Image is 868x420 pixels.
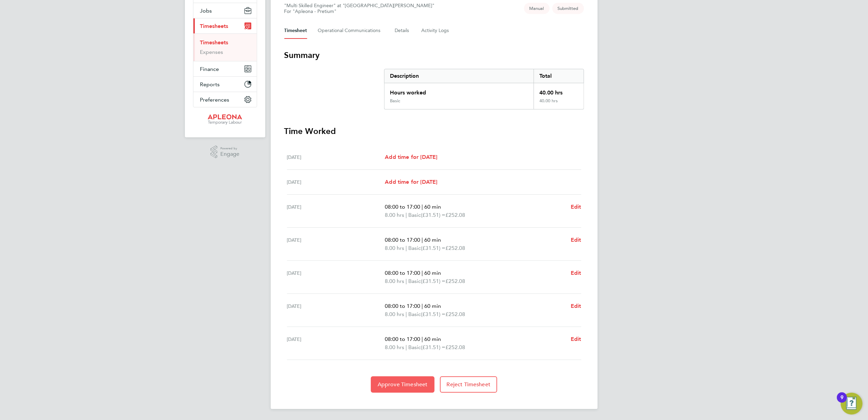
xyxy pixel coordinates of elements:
[193,61,257,76] button: Finance
[385,153,437,161] a: Add time for [DATE]
[406,212,407,218] span: |
[422,22,450,39] button: Activity Logs
[421,344,445,350] span: (£31.51) =
[385,336,420,342] span: 08:00 to 17:00
[284,126,584,137] h3: Time Worked
[534,98,583,109] div: 40.00 hrs
[193,3,257,18] button: Jobs
[390,98,400,104] div: Basic
[421,245,445,251] span: (£31.51) =
[445,212,465,218] span: £252.08
[408,211,421,219] span: Basic
[200,66,219,72] span: Finance
[408,244,421,252] span: Basic
[524,3,550,14] span: This timesheet was manually created.
[385,154,437,160] span: Add time for [DATE]
[424,204,441,210] span: 60 min
[220,146,239,151] span: Powered by
[200,39,228,46] a: Timesheets
[406,245,407,251] span: |
[408,343,421,351] span: Basic
[371,376,435,393] button: Approve Timesheet
[534,83,583,98] div: 40.00 hrs
[571,336,581,342] span: Edit
[384,83,534,98] div: Hours worked
[200,81,220,88] span: Reports
[384,69,584,109] div: Summary
[287,153,385,161] div: [DATE]
[840,397,843,406] div: 9
[571,270,581,276] span: Edit
[406,278,407,284] span: |
[445,278,465,284] span: £252.08
[200,49,223,55] a: Expenses
[284,3,435,14] div: "Multi Skilled Engineer" at "[GEOGRAPHIC_DATA][PERSON_NAME]"
[193,77,257,92] button: Reports
[284,22,307,39] button: Timesheet
[200,23,228,29] span: Timesheets
[571,204,581,210] span: Edit
[571,236,581,244] a: Edit
[385,344,404,350] span: 8.00 hrs
[422,270,423,276] span: |
[445,344,465,350] span: £252.08
[571,269,581,277] a: Edit
[422,303,423,309] span: |
[385,204,420,210] span: 08:00 to 17:00
[208,114,242,125] img: apleona-logo-retina.png
[406,344,407,350] span: |
[284,50,584,61] h3: Summary
[385,303,420,309] span: 08:00 to 17:00
[193,18,257,33] button: Timesheets
[406,311,407,317] span: |
[571,203,581,211] a: Edit
[445,245,465,251] span: £252.08
[287,203,385,219] div: [DATE]
[534,69,583,83] div: Total
[445,311,465,317] span: £252.08
[552,3,584,14] span: This timesheet is Submitted.
[422,336,423,342] span: |
[571,302,581,310] a: Edit
[447,381,491,388] span: Reject Timesheet
[424,270,441,276] span: 60 min
[385,237,420,243] span: 08:00 to 17:00
[421,278,445,284] span: (£31.51) =
[385,311,404,317] span: 8.00 hrs
[385,245,404,251] span: 8.00 hrs
[287,178,385,186] div: [DATE]
[284,50,584,393] section: Timesheet
[841,393,863,415] button: Open Resource Center, 9 new notifications
[287,302,385,318] div: [DATE]
[571,303,581,309] span: Edit
[200,96,230,103] span: Preferences
[193,114,257,125] a: Go to home page
[424,336,441,342] span: 60 min
[385,178,437,186] a: Add time for [DATE]
[571,237,581,243] span: Edit
[287,269,385,285] div: [DATE]
[440,376,498,393] button: Reject Timesheet
[385,278,404,284] span: 8.00 hrs
[422,204,423,210] span: |
[422,237,423,243] span: |
[385,212,404,218] span: 8.00 hrs
[384,69,534,83] div: Description
[378,381,428,388] span: Approve Timesheet
[385,179,437,185] span: Add time for [DATE]
[421,311,445,317] span: (£31.51) =
[287,236,385,252] div: [DATE]
[408,310,421,318] span: Basic
[408,277,421,285] span: Basic
[571,335,581,343] a: Edit
[424,237,441,243] span: 60 min
[421,212,445,218] span: (£31.51) =
[200,7,212,14] span: Jobs
[193,33,257,61] div: Timesheets
[284,9,435,14] div: For "Apleona - Pretium"
[287,335,385,351] div: [DATE]
[210,146,239,159] a: Powered byEngage
[395,22,411,39] button: Details
[318,22,384,39] button: Operational Communications
[193,92,257,107] button: Preferences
